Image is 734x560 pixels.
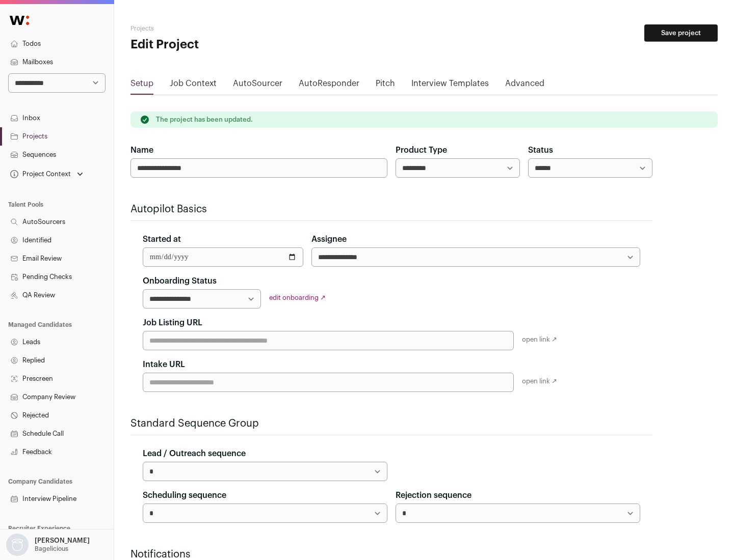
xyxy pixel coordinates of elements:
p: [PERSON_NAME] [35,537,90,545]
label: Assignee [311,233,347,245]
p: Bagelicious [35,545,68,553]
label: Rejection sequence [396,489,471,501]
label: Onboarding Status [143,275,217,287]
div: Project Context [8,170,71,178]
a: Interview Templates [411,77,489,94]
button: Open dropdown [4,534,92,556]
img: nopic.png [6,534,29,556]
h1: Edit Project [130,37,326,53]
h2: Autopilot Basics [130,202,652,216]
button: Save project [644,24,718,42]
h2: Standard Sequence Group [130,416,652,431]
label: Lead / Outreach sequence [143,447,246,460]
a: Job Context [170,77,217,94]
label: Name [130,144,153,156]
a: AutoResponder [299,77,359,94]
p: The project has been updated. [156,116,253,124]
a: AutoSourcer [233,77,282,94]
h2: Projects [130,24,326,33]
label: Product Type [396,144,447,156]
button: Open dropdown [8,167,85,181]
label: Intake URL [143,358,185,371]
label: Scheduling sequence [143,489,226,501]
a: edit onboarding ↗ [269,294,326,301]
a: Advanced [505,77,544,94]
label: Job Listing URL [143,317,202,329]
img: Wellfound [4,10,35,31]
label: Started at [143,233,181,245]
label: Status [528,144,553,156]
a: Pitch [376,77,395,94]
a: Setup [130,77,153,94]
